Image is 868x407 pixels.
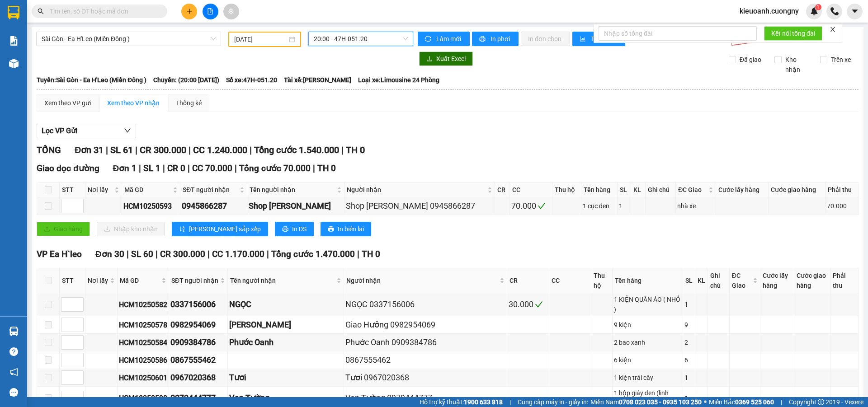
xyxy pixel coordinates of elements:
[170,392,226,404] div: 0979444777
[182,200,245,212] div: 0945866287
[140,145,186,155] span: CR 300.000
[171,276,218,285] span: SĐT người nhận
[106,145,108,155] span: |
[818,399,824,405] span: copyright
[160,249,205,259] span: CR 300.000
[684,320,693,330] div: 9
[591,268,613,293] th: Thu hộ
[583,201,616,211] div: 1 cục đen
[425,36,433,43] span: sync
[44,98,91,108] div: Xem theo VP gửi
[226,75,277,85] span: Số xe: 47H-051.20
[9,347,18,356] span: question-circle
[124,185,171,195] span: Mã GD
[683,268,695,293] th: SL
[176,98,202,108] div: Thống kê
[599,26,757,41] input: Nhập số tổng đài
[212,249,264,259] span: CC 1.170.000
[732,271,751,290] span: ĐC Giao
[9,36,19,46] img: solution-icon
[794,268,830,293] th: Cước giao hàng
[37,249,82,259] span: VP Ea H`leo
[118,369,169,387] td: HCM10250601
[119,393,167,404] div: HCM10250590
[678,185,707,195] span: ĐC Giao
[139,163,141,173] span: |
[769,182,826,197] th: Cước giao hàng
[357,249,359,259] span: |
[228,334,344,351] td: Phước Oanh
[203,4,218,19] button: file-add
[345,318,505,331] div: Giao Hưởng 0982954069
[614,320,682,330] div: 9 kiện
[491,34,511,44] span: In phơi
[9,327,19,336] img: warehouse-icon
[510,182,552,197] th: CC
[267,249,269,259] span: |
[292,224,307,234] span: In DS
[345,392,505,404] div: Vạn Tường 0979444777
[169,369,228,387] td: 0967020368
[110,145,133,155] span: SL 61
[436,34,462,44] span: Làm mới
[60,182,85,197] th: STT
[228,369,344,387] td: Tươi
[732,5,806,17] span: kieuoanh.cuongny
[345,371,505,384] div: Tươi 0967020368
[572,32,625,46] button: bar-chartThống kê
[851,7,859,15] span: caret-down
[677,201,714,211] div: nhà xe
[618,182,632,197] th: SL
[153,75,219,85] span: Chuyến: (20:00 [DATE])
[614,355,682,365] div: 6 kiện
[736,55,765,65] span: Đã giao
[580,36,587,43] span: bar-chart
[180,197,247,215] td: 0945866287
[614,295,682,314] div: 1 KIỆN QUẦN ÁO ( NHỎ )
[346,276,498,285] span: Người nhận
[345,354,505,366] div: 0867555462
[169,316,228,334] td: 0982954069
[782,55,813,75] span: Kho nhận
[816,4,820,10] span: 1
[229,336,342,349] div: Phước Oanh
[317,163,336,173] span: TH 0
[284,75,351,85] span: Tài xế: [PERSON_NAME]
[830,268,859,293] th: Phải thu
[613,268,684,293] th: Tên hàng
[37,222,90,236] button: uploadGiao hàng
[88,276,108,285] span: Nơi lấy
[75,145,104,155] span: Đơn 31
[229,298,342,311] div: NGỌC
[345,298,505,311] div: NGỌC 0337156006
[193,145,247,155] span: CC 1.240.000
[95,249,124,259] span: Đơn 30
[552,182,581,197] th: Thu hộ
[118,351,169,369] td: HCM10250586
[119,372,167,384] div: HCM10250601
[188,163,190,173] span: |
[97,222,165,236] button: downloadNhập kho nhận
[518,397,588,407] span: Cung cấp máy in - giấy in:
[207,8,213,14] span: file-add
[179,226,185,233] span: sort-ascending
[619,201,630,211] div: 1
[684,373,693,383] div: 1
[118,334,169,351] td: HCM10250584
[684,393,693,403] div: 1
[223,4,239,19] button: aim
[250,185,335,195] span: Tên người nhận
[646,182,676,197] th: Ghi chú
[156,249,158,259] span: |
[509,298,547,311] div: 30.000
[120,276,160,285] span: Mã GD
[118,293,169,316] td: HCM10250582
[464,398,503,406] strong: 1900 633 818
[50,6,156,16] input: Tìm tên, số ĐT hoặc mã đơn
[143,163,160,173] span: SL 1
[42,125,77,136] span: Lọc VP Gửi
[127,249,129,259] span: |
[9,59,19,68] img: warehouse-icon
[170,371,226,384] div: 0967020368
[581,182,618,197] th: Tên hàng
